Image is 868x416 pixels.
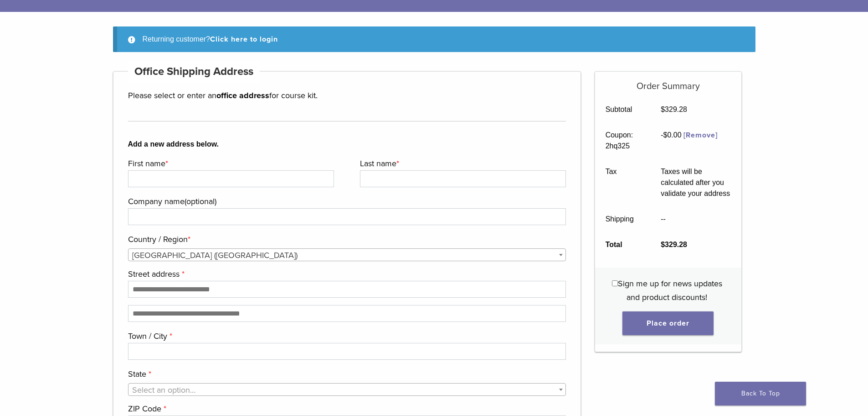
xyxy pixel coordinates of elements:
[128,232,564,246] label: Country / Region
[661,105,665,113] span: $
[612,280,618,286] input: Sign me up for news updates and product discounts!
[128,329,564,343] label: Town / City
[128,61,260,83] h4: Office Shipping Address
[595,97,651,122] th: Subtotal
[661,241,687,248] bdi: 329.28
[128,89,566,102] p: Please select or enter an for course kit.
[185,196,216,206] span: (optional)
[595,159,651,206] th: Tax
[132,385,195,395] span: Select an option…
[128,249,566,262] span: United States (US)
[128,402,564,416] label: ZIP Code
[661,241,665,248] span: $
[128,248,566,261] span: Country / Region
[622,311,714,335] button: Place order
[128,383,566,396] span: State
[210,35,278,44] a: Click here to login
[595,72,741,92] h5: Order Summary
[595,206,651,232] th: Shipping
[618,279,722,302] span: Sign me up for news updates and product discounts!
[113,26,755,52] div: Returning customer?
[216,90,269,100] strong: office address
[595,232,651,258] th: Total
[360,157,564,170] label: Last name
[128,367,564,381] label: State
[715,382,806,405] a: Back To Top
[661,215,666,223] span: --
[683,131,718,140] a: Remove 2hq325 coupon
[651,122,741,159] td: -
[651,159,741,206] td: Taxes will be calculated after you validate your address
[595,122,651,159] th: Coupon: 2hq325
[663,131,682,139] span: 0.00
[128,267,564,281] label: Street address
[663,131,668,139] span: $
[128,139,566,150] b: Add a new address below.
[661,105,687,113] bdi: 329.28
[128,195,564,208] label: Company name
[128,157,332,170] label: First name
